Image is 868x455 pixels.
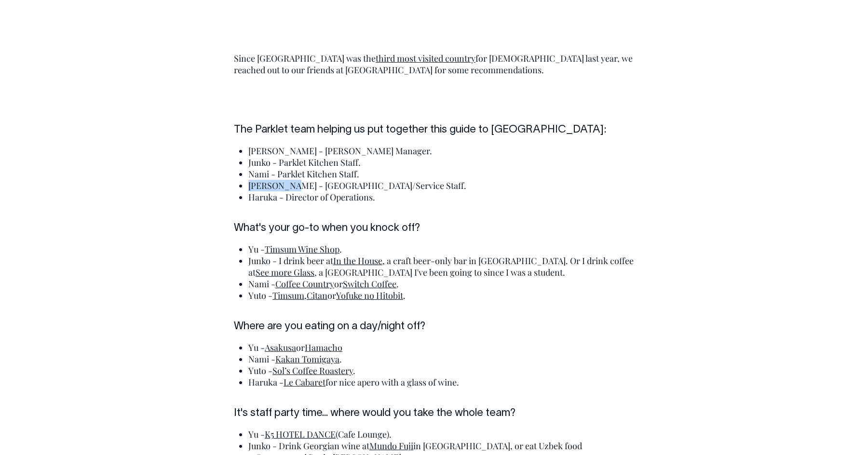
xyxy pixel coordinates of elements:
a: Sol’s Coffee Roastery [272,365,353,376]
a: Timsum Wine Shop [265,243,339,255]
h6: Where are you eating on a day/night off? [234,321,634,332]
a: See more Glass [256,267,314,278]
a: Asakusa [265,342,296,353]
li: Nami - . [248,353,634,365]
h6: It's staff party time... where would you take the whole team? [234,407,634,419]
li: Haruka - Director of Operations. [248,191,634,203]
a: Kakan Tomigaya [275,353,339,365]
li: Yu - . [248,243,634,255]
a: K5 HOTEL DANCE [265,428,336,440]
h6: What's your go-to when you knock off? [234,222,634,234]
a: Yofuke no Hitobit [336,290,403,301]
li: Yu - or [248,342,634,353]
li: Yuto - , or . [248,290,634,301]
h6: The Parklet team helping us put together this guide to [GEOGRAPHIC_DATA]: [234,124,634,135]
p: Since [GEOGRAPHIC_DATA] was the for [DEMOGRAPHIC_DATA] last year, we reached out to our friends a... [234,53,634,76]
li: Junko - I drink beer at , a craft beer-only bar in [GEOGRAPHIC_DATA]. Or I drink coffee at , a [G... [248,255,634,278]
a: Timsum [272,290,304,301]
li: Yuto - . [248,365,634,376]
a: In the House [333,255,382,267]
a: Coffee Country [275,278,334,290]
a: third most visited country [376,53,475,64]
li: [PERSON_NAME] - [GEOGRAPHIC_DATA]/Service Staff. [248,180,634,191]
li: Yu - (Cafe Lounge). [248,428,634,440]
a: Switch Coffee [343,278,396,290]
a: Le Cabaret [284,376,325,388]
li: Haruka - for nice apero with a glass of wine. [248,376,634,388]
a: Citan [307,290,327,301]
li: Nami - Parklet Kitchen Staff. [248,168,634,180]
li: Junko - Parklet Kitchen Staff. [248,157,634,168]
li: [PERSON_NAME] - [PERSON_NAME] Manager. [248,145,634,157]
a: Mundo Fuji [369,440,413,452]
a: Hamacho [305,342,342,353]
li: Nami - or . [248,278,634,290]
